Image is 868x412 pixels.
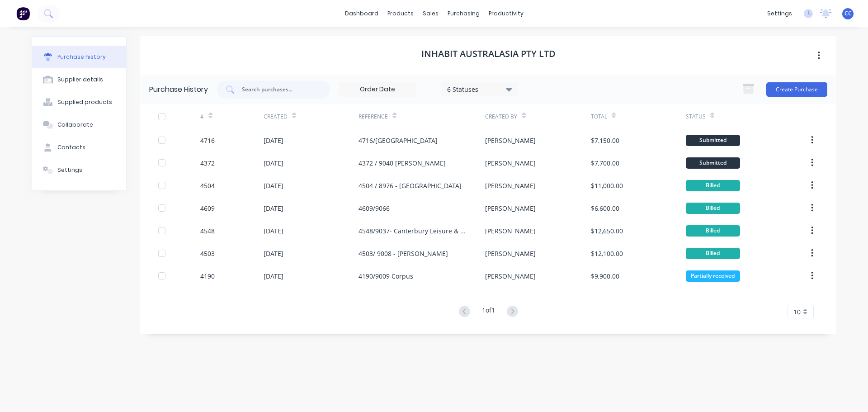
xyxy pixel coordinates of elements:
[200,204,215,213] div: 4609
[359,158,446,168] div: 4372 / 9040 [PERSON_NAME]
[57,143,85,152] div: Contacts
[340,7,383,20] a: dashboard
[591,249,623,258] div: $12,100.00
[485,158,536,168] div: [PERSON_NAME]
[485,249,536,258] div: [PERSON_NAME]
[264,249,283,258] div: [DATE]
[32,114,126,136] button: Collaborate
[686,270,740,282] div: Partially received
[359,271,413,281] div: 4190/9009 Corpus
[57,121,93,129] div: Collaborate
[32,46,126,68] button: Purchase history
[359,226,467,236] div: 4548/9037- Canterbury Leisure & Aquatic centre
[32,68,126,91] button: Supplier details
[57,166,82,174] div: Settings
[766,82,827,97] button: Create Purchase
[200,136,215,145] div: 4716
[591,226,623,236] div: $12,650.00
[485,226,536,236] div: [PERSON_NAME]
[591,204,619,213] div: $6,600.00
[200,181,215,190] div: 4504
[32,91,126,114] button: Supplied products
[264,204,283,213] div: [DATE]
[200,113,204,121] div: #
[264,181,283,190] div: [DATE]
[200,249,215,258] div: 4503
[264,226,283,236] div: [DATE]
[591,181,623,190] div: $11,000.00
[149,84,208,95] div: Purchase History
[591,271,619,281] div: $9,900.00
[200,271,215,281] div: 4190
[447,84,512,94] div: 6 Statuses
[686,203,740,214] div: Billed
[264,158,283,168] div: [DATE]
[359,204,390,213] div: 4609/9066
[57,76,103,84] div: Supplier details
[340,83,415,96] input: Order Date
[264,113,288,121] div: Created
[485,136,536,145] div: [PERSON_NAME]
[484,7,528,20] div: productivity
[359,181,462,190] div: 4504 / 8976 - [GEOGRAPHIC_DATA]
[264,271,283,281] div: [DATE]
[485,181,536,190] div: [PERSON_NAME]
[200,226,215,236] div: 4548
[686,135,740,146] div: Submitted
[359,249,448,258] div: 4503/ 9008 - [PERSON_NAME]
[591,136,619,145] div: $7,150.00
[241,85,316,94] input: Search purchases...
[57,98,112,106] div: Supplied products
[591,158,619,168] div: $7,700.00
[443,7,484,20] div: purchasing
[686,157,740,169] div: Submitted
[763,7,797,20] div: settings
[591,113,607,121] div: Total
[421,48,556,59] h1: Inhabit Australasia Pty Ltd
[844,9,852,18] span: CC
[16,7,30,20] img: Factory
[686,113,706,121] div: Status
[200,158,215,168] div: 4372
[383,7,418,20] div: products
[686,225,740,237] div: Billed
[485,271,536,281] div: [PERSON_NAME]
[359,113,388,121] div: Reference
[485,204,536,213] div: [PERSON_NAME]
[57,53,106,61] div: Purchase history
[686,248,740,259] div: Billed
[264,136,283,145] div: [DATE]
[482,305,495,318] div: 1 of 1
[485,113,517,121] div: Created By
[793,307,801,317] span: 10
[32,159,126,181] button: Settings
[686,180,740,191] div: Billed
[418,7,443,20] div: sales
[359,136,438,145] div: 4716/[GEOGRAPHIC_DATA]
[32,136,126,159] button: Contacts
